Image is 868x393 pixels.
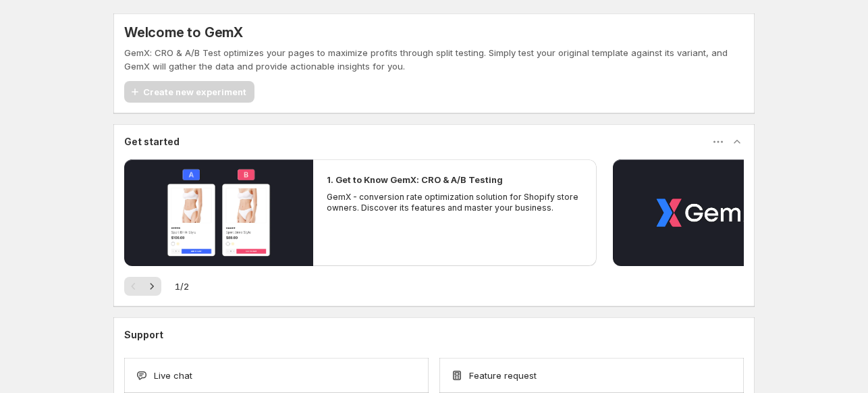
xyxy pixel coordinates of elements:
h2: 1. Get to Know GemX: CRO & A/B Testing [327,173,503,186]
h3: Support [124,328,163,342]
p: GemX: CRO & A/B Test optimizes your pages to maximize profits through split testing. Simply test ... [124,46,744,73]
span: Feature request [469,369,537,382]
span: Live chat [154,369,192,382]
h3: Get started [124,135,180,149]
h5: Welcome to GemX [124,24,243,41]
p: GemX - conversion rate optimization solution for Shopify store owners. Discover its features and ... [327,192,583,213]
span: 1 / 2 [175,280,189,293]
